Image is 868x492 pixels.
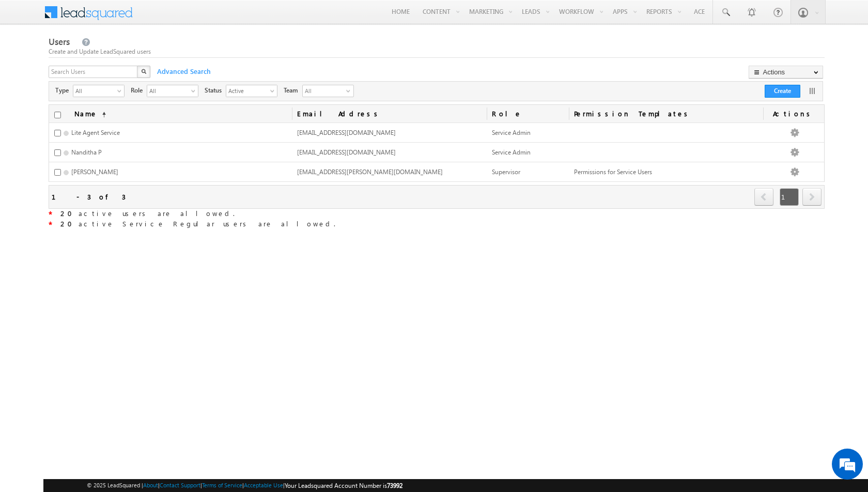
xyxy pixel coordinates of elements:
span: (sorted ascending) [98,111,106,119]
div: Minimize live chat window [169,5,194,30]
span: next [802,188,822,206]
a: Terms of Service [202,482,242,488]
span: Your Leadsquared Account Number is [285,482,402,489]
a: next [802,189,822,206]
span: 1 [780,188,799,206]
a: prev [754,189,774,206]
a: Role [487,105,569,122]
a: Email Address [292,105,486,122]
span: Status [205,86,226,95]
span: [EMAIL_ADDRESS][DOMAIN_NAME] [297,148,396,156]
span: Actions [763,105,824,122]
span: prev [754,188,773,206]
button: Actions [749,66,823,79]
span: [PERSON_NAME] [71,168,118,176]
img: d_60004797649_company_0_60004797649 [18,54,43,68]
input: Search Users [49,66,138,78]
span: Permission Templates [569,105,763,122]
span: Advanced Search [152,67,214,76]
em: Start Chat [141,318,188,332]
span: Role [131,86,147,95]
span: All [147,85,190,96]
span: Users [49,36,70,48]
div: Chat with us now [54,54,174,68]
a: Name [69,105,111,122]
span: 73992 [387,482,402,489]
button: Create [765,85,800,98]
strong: 20 [60,209,79,218]
a: Acceptable Use [244,482,283,488]
a: Contact Support [160,482,200,488]
span: select [117,88,126,94]
textarea: Type your message and hit 'Enter' [13,96,189,310]
span: Type [55,86,73,95]
span: Service Admin [492,148,531,156]
strong: 20 [60,219,79,228]
div: Create and Update LeadSquared users [49,47,825,56]
span: All [73,85,116,96]
span: select [191,88,199,94]
span: Service Admin [492,129,531,136]
span: Lite Agent Service [71,129,120,136]
img: Search [141,69,146,74]
span: select [270,88,278,94]
span: [EMAIL_ADDRESS][DOMAIN_NAME] [297,129,396,136]
span: Supervisor [492,168,520,176]
span: active Service Regular users are allowed. [52,219,335,228]
span: Permissions for Service Users [574,168,652,176]
div: 1 - 3 of 3 [52,191,126,203]
span: active users are allowed. [52,209,235,218]
span: Team [284,86,302,95]
span: Active [226,85,269,96]
a: About [143,482,158,488]
span: Nanditha P [71,148,102,156]
span: [EMAIL_ADDRESS][PERSON_NAME][DOMAIN_NAME] [297,168,443,176]
span: © 2025 LeadSquared | | | | | [87,481,402,490]
span: All [303,85,344,97]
